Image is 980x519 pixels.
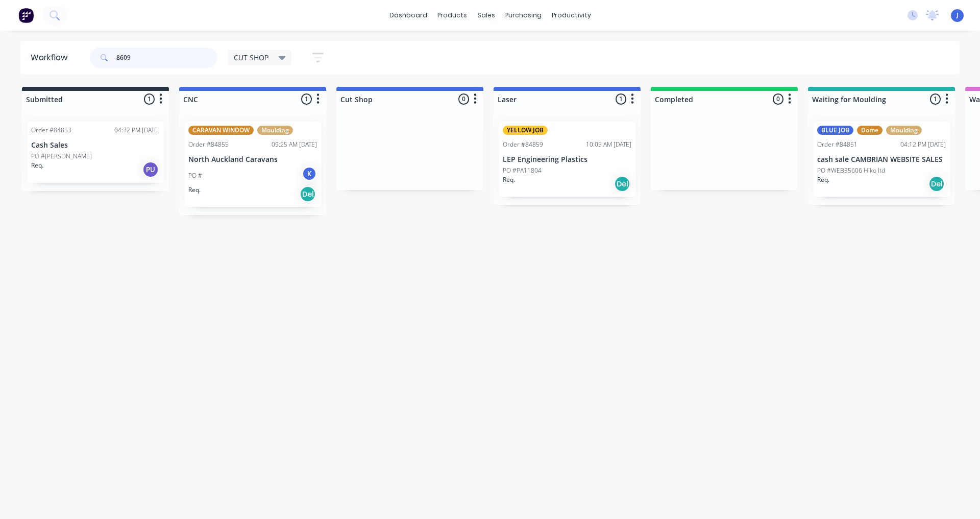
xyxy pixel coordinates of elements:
[184,122,321,207] div: CARAVAN WINDOWMouldingOrder #8485509:25 AM [DATE]North Auckland CaravansPO #KReq.Del
[503,166,542,175] p: PO #PA11804
[188,171,202,180] p: PO #
[503,140,543,149] div: Order #84859
[302,166,317,181] div: K
[503,155,631,164] p: LEP Engineering Plastics
[500,8,547,23] div: purchasing
[928,176,945,192] div: Del
[272,140,317,149] div: 09:25 AM [DATE]
[817,166,885,175] p: PO #WEB35606 Hiko ltd
[27,122,164,183] div: Order #8485304:32 PM [DATE]Cash SalesPO #[PERSON_NAME]Req.PU
[257,126,293,135] div: Moulding
[817,175,829,184] p: Req.
[31,152,92,161] p: PO #[PERSON_NAME]
[188,185,201,195] p: Req.
[472,8,500,23] div: sales
[31,141,160,150] p: Cash Sales
[503,126,548,135] div: YELLOW JOB
[817,140,857,149] div: Order #84851
[499,122,635,197] div: YELLOW JOBOrder #8485910:05 AM [DATE]LEP Engineering PlasticsPO #PA11804Req.Del
[234,52,268,63] span: CUT SHOP
[188,140,229,149] div: Order #84855
[817,155,946,164] p: cash sale CAMBRIAN WEBSITE SALES
[114,126,160,135] div: 04:32 PM [DATE]
[900,140,946,149] div: 04:12 PM [DATE]
[813,122,950,197] div: BLUE JOBDomeMouldingOrder #8485104:12 PM [DATE]cash sale CAMBRIAN WEBSITE SALESPO #WEB35606 Hiko ...
[857,126,883,135] div: Dome
[886,126,922,135] div: Moulding
[503,175,515,184] p: Req.
[31,161,43,170] p: Req.
[586,140,631,149] div: 10:05 AM [DATE]
[31,52,72,64] div: Workflow
[188,155,317,164] p: North Auckland Caravans
[116,48,217,68] input: Search for orders...
[188,126,254,135] div: CARAVAN WINDOW
[957,11,959,20] span: J
[300,186,316,202] div: Del
[614,176,630,192] div: Del
[547,8,596,23] div: productivity
[18,8,34,23] img: Factory
[384,8,432,23] a: dashboard
[432,8,472,23] div: products
[142,161,159,178] div: PU
[31,126,71,135] div: Order #84853
[817,126,853,135] div: BLUE JOB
